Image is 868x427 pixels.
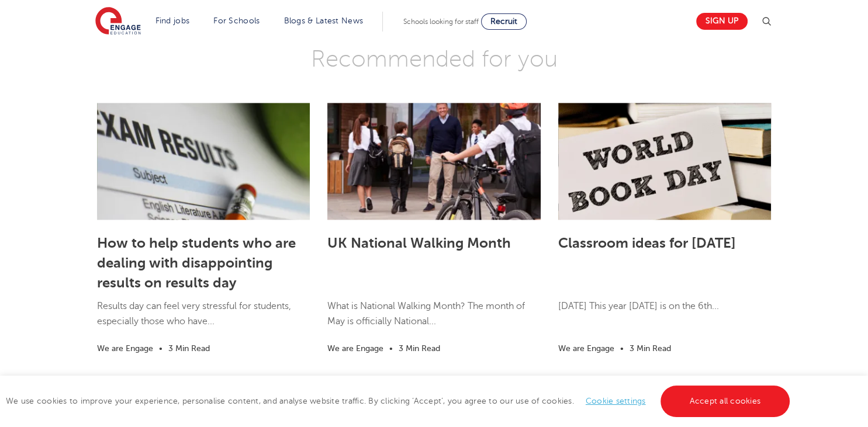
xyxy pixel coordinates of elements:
p: What is National Walking Month? The month of May is officially National... [327,298,540,341]
a: Cookie settings [586,397,646,405]
li: 3 Min Read [168,342,210,355]
a: Classroom ideas for [DATE] [558,235,736,251]
a: How to help students who are dealing with disappointing results on results day [97,235,296,291]
a: Recruit [481,13,527,30]
a: Find jobs [155,16,190,25]
li: 3 Min Read [630,342,671,355]
img: Engage Education [95,7,141,36]
span: We use cookies to improve your experience, personalise content, and analyse website traffic. By c... [6,397,793,405]
li: We are Engage [558,342,614,355]
p: [DATE] This year [DATE] is on the 6th... [558,298,771,325]
li: • [614,342,630,355]
a: For Schools [213,16,260,25]
a: Accept all cookies [660,386,790,417]
span: Schools looking for staff [403,18,479,26]
p: Results day can feel very stressful for students, especially those who have... [97,298,310,341]
a: Sign up [696,13,748,30]
li: We are Engage [327,342,383,355]
h3: Recommended for you [88,44,780,74]
li: We are Engage [97,342,153,355]
li: • [383,342,399,355]
li: • [153,342,168,355]
span: Recruit [490,17,517,26]
li: 3 Min Read [399,342,440,355]
a: Blogs & Latest News [284,16,364,25]
a: UK National Walking Month [327,235,511,251]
